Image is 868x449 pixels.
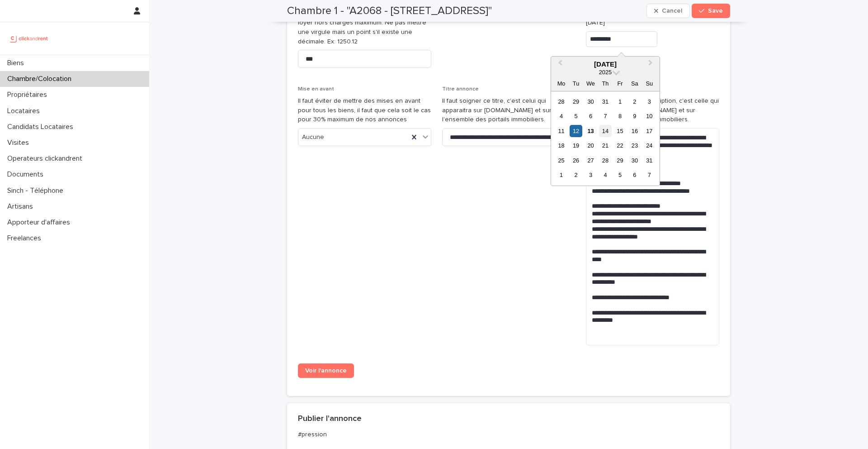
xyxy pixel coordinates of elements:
div: Choose Friday, 8 August 2025 [614,110,626,122]
p: Chambre/Colocation [4,75,79,83]
p: Operateurs clickandrent [4,154,90,163]
div: Choose Thursday, 28 August 2025 [599,154,611,167]
div: Choose Wednesday, 3 September 2025 [585,169,597,181]
div: Choose Thursday, 21 August 2025 [599,139,611,152]
p: Il faut éviter de mettre des mises en avant pour tous les biens, il faut que cela soit le cas pou... [298,96,431,124]
div: We [585,77,597,90]
div: [DATE] [551,60,660,68]
h2: Chambre 1 - "A2068 - [STREET_ADDRESS]" [287,5,492,18]
div: Choose Monday, 11 August 2025 [555,125,567,137]
div: Choose Saturday, 30 August 2025 [628,154,641,167]
div: Choose Friday, 22 August 2025 [614,139,626,152]
p: Visites [4,139,36,147]
span: Titre annonce [442,86,479,92]
div: Choose Thursday, 7 August 2025 [599,110,611,122]
p: Artisans [4,202,40,211]
p: Documents [4,170,51,179]
div: Choose Sunday, 3 August 2025 [643,96,656,108]
div: Choose Thursday, 14 August 2025 [599,125,611,137]
div: Choose Wednesday, 6 August 2025 [585,110,597,122]
div: month 2025-08 [554,94,656,182]
div: Choose Tuesday, 19 August 2025 [570,139,582,152]
p: Sinch - Téléphone [4,186,71,195]
p: Biens [4,59,31,67]
button: Cancel [646,4,690,18]
div: Su [643,77,656,90]
div: Choose Thursday, 31 July 2025 [599,96,611,108]
div: Sa [628,77,641,90]
div: Choose Monday, 25 August 2025 [555,154,567,167]
div: Mo [555,77,567,90]
h2: Publier l'annonce [298,414,362,424]
div: Choose Wednesday, 30 July 2025 [585,96,597,108]
p: #pression [298,430,716,439]
div: Choose Saturday, 23 August 2025 [628,139,641,152]
p: Freelances [4,234,48,243]
div: Choose Sunday, 31 August 2025 [643,154,656,167]
div: Choose Wednesday, 20 August 2025 [585,139,597,152]
div: Choose Wednesday, 13 August 2025 [585,125,597,137]
button: Save [692,4,730,18]
a: Voir l'annonce [298,363,354,378]
span: Save [708,8,723,14]
p: Apporteur d'affaires [4,218,77,227]
div: Fr [614,77,626,90]
div: Choose Tuesday, 29 July 2025 [570,96,582,108]
div: Tu [570,77,582,90]
div: Choose Friday, 15 August 2025 [614,125,626,137]
div: Choose Sunday, 17 August 2025 [643,125,656,137]
div: Choose Saturday, 6 September 2025 [628,169,641,181]
p: Candidats Locataires [4,123,80,131]
div: Choose Saturday, 9 August 2025 [628,110,641,122]
div: Choose Saturday, 2 August 2025 [628,96,641,108]
div: Choose Saturday, 16 August 2025 [628,125,641,137]
div: Choose Monday, 4 August 2025 [555,110,567,122]
span: Mise en avant [298,86,334,92]
button: Previous Month [552,57,566,72]
span: Voir l'annonce [305,368,347,374]
img: UCB0brd3T0yccxBKYDjQ [7,29,51,48]
div: Choose Monday, 18 August 2025 [555,139,567,152]
span: Cancel [662,8,682,14]
div: Choose Friday, 29 August 2025 [614,154,626,167]
div: Choose Friday, 1 August 2025 [614,96,626,108]
p: Locataires [4,107,47,115]
div: Choose Tuesday, 26 August 2025 [570,154,582,167]
div: Choose Sunday, 7 September 2025 [643,169,656,181]
span: 2025 [599,69,612,76]
div: Th [599,77,611,90]
p: Il faut soigner ce titre, c'est celui qui apparaitra sur [DOMAIN_NAME] et sur l'ensemble des port... [442,96,576,124]
button: Next Month [644,57,659,72]
div: Choose Sunday, 10 August 2025 [643,110,656,122]
div: Choose Tuesday, 5 August 2025 [570,110,582,122]
div: Choose Friday, 5 September 2025 [614,169,626,181]
span: Aucune [302,133,324,142]
div: Choose Monday, 1 September 2025 [555,169,567,181]
div: Choose Wednesday, 27 August 2025 [585,154,597,167]
div: Choose Tuesday, 12 August 2025 [570,125,582,137]
div: Choose Thursday, 4 September 2025 [599,169,611,181]
p: Propriétaires [4,91,54,99]
div: Choose Sunday, 24 August 2025 [643,139,656,152]
div: Choose Tuesday, 2 September 2025 [570,169,582,181]
div: Choose Monday, 28 July 2025 [555,96,567,108]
